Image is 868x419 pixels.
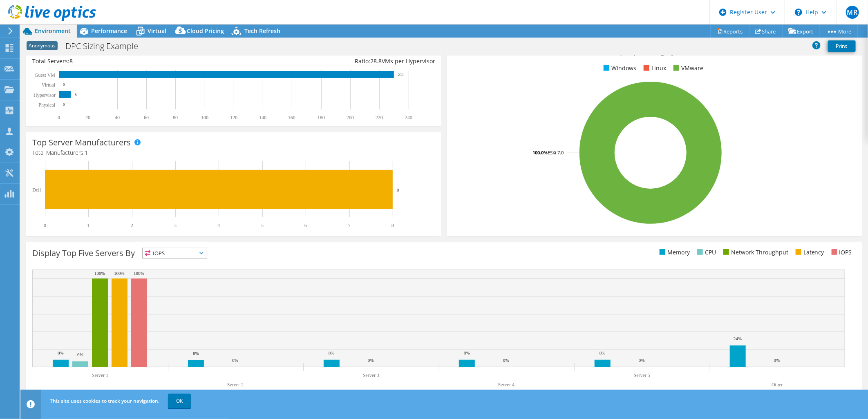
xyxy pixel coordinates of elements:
[85,149,88,156] span: 1
[244,27,280,35] span: Tech Refresh
[602,64,636,73] li: Windows
[532,149,548,156] tspan: 100.0%
[230,115,237,120] text: 120
[734,336,742,341] text: 24%
[391,223,394,228] text: 8
[32,138,131,147] h3: Top Server Manufacturers
[62,42,151,51] h1: DPC Sizing Example
[503,358,509,363] text: 0%
[134,271,144,276] text: 100%
[397,187,399,192] text: 8
[91,27,127,35] span: Performance
[261,223,264,228] text: 5
[168,394,191,408] a: OK
[27,41,58,50] span: Anonymous
[548,149,564,156] tspan: ESXi 7.0
[347,115,354,120] text: 200
[634,372,650,378] text: Server 5
[34,92,56,98] text: Hypervisor
[35,27,71,35] span: Environment
[695,248,716,257] li: CPU
[370,57,382,65] span: 28.8
[63,82,65,87] text: 0
[363,372,379,378] text: Server 3
[144,115,149,120] text: 60
[600,350,606,355] text: 8%
[368,358,374,363] text: 0%
[174,223,177,228] text: 3
[398,73,404,77] text: 230
[830,248,852,257] li: IOPS
[38,102,55,108] text: Physical
[642,64,666,73] li: Linux
[710,25,749,38] a: Reports
[259,115,266,120] text: 140
[58,115,60,120] text: 0
[721,248,788,257] li: Network Throughput
[658,248,690,257] li: Memory
[232,358,238,363] text: 0%
[405,115,412,120] text: 240
[288,115,295,120] text: 160
[671,64,703,73] li: VMware
[58,350,64,355] text: 8%
[75,93,77,97] text: 8
[94,271,105,276] text: 100%
[42,82,56,88] text: Virtual
[828,40,856,52] a: Print
[92,372,108,378] text: Server 1
[201,115,208,120] text: 100
[329,350,335,355] text: 8%
[464,350,470,355] text: 8%
[348,223,351,228] text: 7
[376,115,383,120] text: 220
[234,57,435,66] div: Ratio: VMs per Hypervisor
[749,25,783,38] a: Share
[846,6,859,19] span: MR
[87,223,89,228] text: 1
[772,382,783,388] text: Other
[187,27,224,35] span: Cloud Pricing
[227,382,244,388] text: Server 2
[639,358,645,363] text: 0%
[193,351,199,356] text: 8%
[32,57,234,66] div: Total Servers:
[498,382,515,388] text: Server 4
[774,358,780,363] text: 0%
[217,223,220,228] text: 4
[77,352,83,357] text: 6%
[131,223,133,228] text: 2
[173,115,178,120] text: 80
[795,9,802,16] svg: \n
[32,148,435,157] h4: Total Manufacturers:
[32,187,41,193] text: Dell
[782,25,820,38] a: Export
[143,248,207,258] span: IOPS
[44,223,46,228] text: 0
[63,103,65,107] text: 0
[115,115,120,120] text: 40
[69,57,73,65] span: 8
[148,27,166,35] span: Virtual
[85,115,90,120] text: 20
[794,248,824,257] li: Latency
[114,271,125,276] text: 100%
[50,397,159,404] span: This site uses cookies to track your navigation.
[820,25,858,38] a: More
[304,223,307,228] text: 6
[35,72,55,78] text: Guest VM
[318,115,325,120] text: 180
